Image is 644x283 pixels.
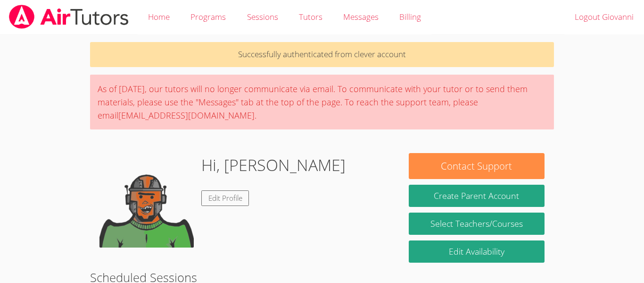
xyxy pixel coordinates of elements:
div: As of [DATE], our tutors will no longer communicate via email. To communicate with your tutor or ... [90,75,554,129]
img: default.png [99,153,194,248]
a: Edit Availability [409,240,545,263]
img: airtutors_banner-c4298cdbf04f3fff15de1276eac7730deb9818008684d7c2e4769d2f7ddbe033.png [8,5,130,29]
a: Select Teachers/Courses [409,213,545,235]
p: Successfully authenticated from clever account [90,42,554,67]
button: Create Parent Account [409,185,545,207]
a: Edit Profile [201,190,249,206]
span: Messages [343,11,379,22]
h1: Hi, [PERSON_NAME] [201,153,346,177]
button: Contact Support [409,153,545,179]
